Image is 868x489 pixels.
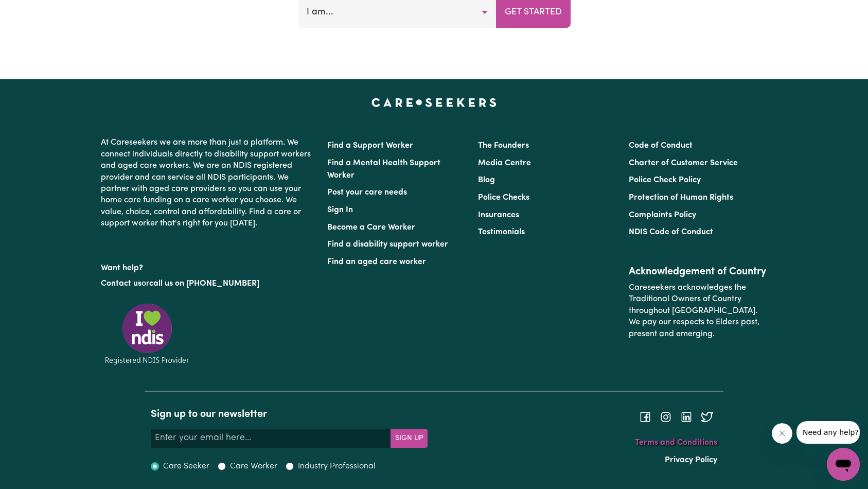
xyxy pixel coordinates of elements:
a: Terms and Conditions [635,439,717,447]
a: NDIS Code of Conduct [629,228,713,236]
a: Complaints Policy [629,211,696,219]
h2: Acknowledgement of Country [629,266,767,278]
a: Sign In [327,206,353,214]
label: Care Seeker [163,460,209,473]
a: Police Check Policy [629,176,701,184]
a: Follow Careseekers on Facebook [639,413,651,421]
p: At Careseekers we are more than just a platform. We connect individuals directly to disability su... [101,133,315,233]
iframe: Message from company [796,421,860,444]
img: Registered NDIS provider [101,302,193,366]
a: Testimonials [478,228,525,236]
p: Careseekers acknowledges the Traditional Owners of Country throughout [GEOGRAPHIC_DATA]. We pay o... [629,278,767,344]
a: Follow Careseekers on Twitter [701,413,713,421]
label: Industry Professional [298,460,376,473]
a: The Founders [478,142,529,150]
a: Privacy Policy [665,456,717,464]
iframe: Button to launch messaging window [827,448,860,481]
a: Find an aged care worker [327,258,426,266]
p: Want help? [101,258,315,274]
a: Find a disability support worker [327,240,448,249]
p: or [101,274,315,293]
input: Enter your email here... [151,429,391,447]
button: Subscribe [391,429,428,447]
a: Careseekers home page [371,98,497,106]
iframe: Close message [772,423,792,444]
a: Protection of Human Rights [629,194,733,202]
a: Charter of Customer Service [629,159,738,167]
a: Police Checks [478,194,529,202]
h2: Sign up to our newsletter [151,408,428,421]
a: Find a Mental Health Support Worker [327,159,440,180]
a: call us on [PHONE_NUMBER] [149,280,259,288]
a: Follow Careseekers on Instagram [660,413,672,421]
a: Insurances [478,211,519,219]
label: Care Worker [230,460,277,473]
a: Contact us [101,280,141,288]
a: Code of Conduct [629,142,693,150]
a: Blog [478,176,495,184]
a: Become a Care Worker [327,223,415,232]
a: Find a Support Worker [327,142,413,150]
a: Follow Careseekers on LinkedIn [680,413,693,421]
a: Media Centre [478,159,531,167]
a: Post your care needs [327,188,407,197]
